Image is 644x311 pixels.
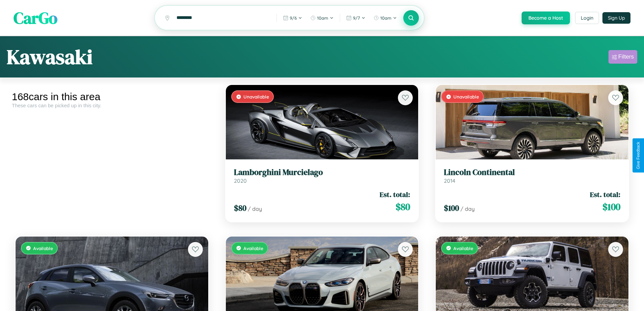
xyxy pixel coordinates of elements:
[453,94,479,99] span: Unavailable
[522,12,570,24] button: Become a Host
[243,245,263,251] span: Available
[590,190,620,199] span: Est. total:
[12,91,212,103] div: 168 cars in this area
[444,168,620,184] a: Lincoln Continental2014
[343,13,369,23] button: 9/7
[234,168,410,177] h3: Lamborghini Murcielago
[444,177,455,184] span: 2014
[453,245,473,251] span: Available
[444,168,620,177] h3: Lincoln Continental
[307,13,337,23] button: 10am
[234,168,410,184] a: Lamborghini Murcielago2020
[370,13,400,23] button: 10am
[353,15,360,21] span: 9 / 7
[602,12,630,24] button: Sign Up
[396,200,410,214] span: $ 80
[7,43,93,71] h1: Kawasaki
[290,15,297,21] span: 9 / 6
[33,245,53,251] span: Available
[460,205,475,212] span: / day
[248,205,262,212] span: / day
[243,94,269,99] span: Unavailable
[234,177,247,184] span: 2020
[12,103,212,108] div: These cars can be picked up in this city.
[380,190,410,199] span: Est. total:
[444,202,459,214] span: $ 100
[14,7,57,29] span: CarGo
[575,12,599,24] button: Login
[636,142,641,169] div: Give Feedback
[280,13,306,23] button: 9/6
[234,202,246,214] span: $ 80
[317,15,328,21] span: 10am
[618,53,634,60] div: Filters
[380,15,391,21] span: 10am
[609,50,637,64] button: Filters
[602,200,620,214] span: $ 100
